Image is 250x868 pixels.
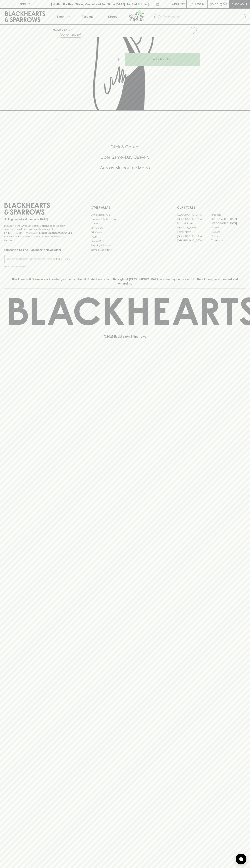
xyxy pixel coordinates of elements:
[172,2,185,6] p: Wishlist
[188,26,198,35] button: Add to wishlist
[163,14,243,20] input: Try "Pinot noir"
[210,2,218,6] p: $0.00
[177,234,211,238] a: [GEOGRAPHIC_DATA]
[91,243,159,248] a: Shipping Information
[55,255,73,263] button: SUBSCRIBE
[100,9,125,24] a: Stores
[56,257,71,261] p: SUBSCRIBE
[4,224,73,242] p: It is against the law to sell or supply alcohol to, or to obtain alcohol on behalf of a person un...
[177,238,211,243] a: [GEOGRAPHIC_DATA]
[211,217,246,221] a: [GEOGRAPHIC_DATA]
[177,230,211,234] a: Fitzroy North
[91,235,159,239] a: FAQ's
[195,2,204,6] p: Login
[91,221,159,226] a: Careers
[56,14,64,19] p: Shop
[177,205,246,210] p: OUR STORES
[91,248,159,252] a: Terms & Conditions
[211,238,246,243] a: Thornbury
[59,33,82,38] button: Add to wishlist
[177,213,211,217] a: [GEOGRAPHIC_DATA]
[91,230,159,235] a: Gift Cards
[211,225,246,230] a: Fitzroy
[177,221,211,225] a: Brunswick West
[19,2,31,6] p: FIND US
[50,37,200,110] img: Fonseca Late Bottled Vintage 2018 750ml
[211,213,246,217] a: Braddon
[108,14,117,19] p: Stores
[239,857,243,861] img: bubble-icon
[50,9,75,24] button: Shop
[4,165,246,171] h5: Across Melbourne Metro
[4,248,73,252] p: Subscribe to The Blackhearts Newsletter
[91,226,159,230] a: Contact Us
[53,28,61,31] a: HOME
[4,144,246,150] h5: Click & Collect
[4,218,73,221] p: Sibling owned and run since [DATE]
[211,234,246,238] a: Prahran
[125,53,200,66] button: ADD TO CART
[7,256,55,262] input: e.g. jane@blackheartsandsparrows.com.au
[211,230,246,234] a: Geelong
[7,277,243,286] p: Blackhearts & Sparrows acknowledges the traditional Custodians of land throughout [GEOGRAPHIC_DAT...
[4,154,246,160] h5: Uber Same-Day Delivery
[39,231,72,234] strong: Liquor License #32064953
[231,2,247,6] p: Checkout
[4,265,73,268] p: We will never spam you
[211,221,246,225] a: [GEOGRAPHIC_DATA]
[91,213,159,217] a: Bottle Drop FAQ's
[75,9,100,24] a: Tastings
[82,14,93,19] p: Tastings
[91,239,159,243] a: Privacy Policy
[177,225,211,230] a: [PERSON_NAME]
[153,57,172,61] p: ADD TO CART
[177,217,211,221] a: [GEOGRAPHIC_DATA]
[224,3,226,5] p: 0
[91,205,159,210] p: OTHER AREAS
[64,28,72,31] a: SHOP
[4,130,246,189] div: Call to action block
[91,217,159,221] a: Business & Bulk Gifting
